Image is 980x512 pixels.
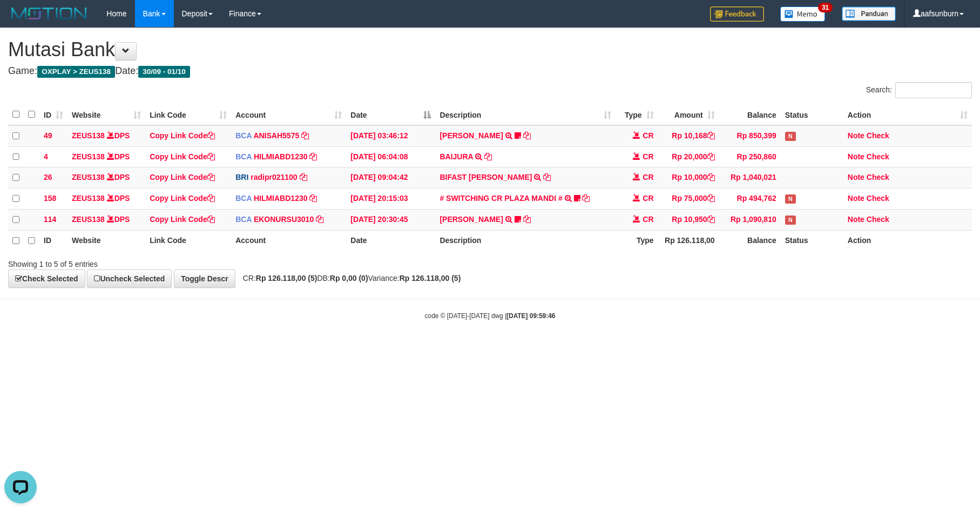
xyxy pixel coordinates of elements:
a: Copy AHMAD AGUSTI to clipboard [523,215,531,224]
td: DPS [67,125,145,146]
td: DPS [67,210,145,231]
span: 30/09 - 01/10 [138,66,190,78]
td: Rp 20,000 [658,146,719,167]
a: Check [867,194,889,203]
th: Action [843,231,972,251]
span: CR [643,152,653,161]
small: code © [DATE]-[DATE] dwg | [425,312,556,320]
td: Rp 10,168 [658,125,719,146]
strong: Rp 126.118,00 (5) [256,274,317,282]
span: Has Note [785,215,796,225]
span: 31 [818,3,833,12]
a: Check [867,152,889,161]
span: Has Note [785,132,796,141]
a: radipr021100 [251,173,297,181]
a: EKONURSU3010 [254,215,314,224]
td: [DATE] 20:15:03 [346,188,435,210]
td: DPS [67,167,145,188]
span: BCA [235,152,252,161]
span: 26 [44,173,52,181]
a: Check [867,173,889,181]
td: DPS [67,146,145,167]
th: Link Code [145,231,231,251]
img: Button%20Memo.svg [780,6,826,22]
a: Check [867,131,889,140]
td: [DATE] 06:04:08 [346,146,435,167]
a: Note [848,215,864,224]
a: ZEUS138 [72,215,105,224]
span: 114 [44,215,56,224]
a: Copy INA PAUJANAH to clipboard [523,131,531,140]
td: Rp 250,860 [719,146,781,167]
span: BCA [235,131,252,140]
a: Copy HILMIABD1230 to clipboard [309,194,317,203]
td: Rp 1,040,021 [719,167,781,188]
th: Status [781,104,843,125]
a: Toggle Descr [174,270,235,288]
span: 158 [44,194,56,203]
img: Feedback.jpg [710,6,764,22]
a: HILMIABD1230 [254,152,308,161]
strong: [DATE] 09:59:46 [506,312,555,320]
span: BCA [235,194,252,203]
a: Copy Link Code [150,215,215,224]
strong: Rp 0,00 (0) [330,274,368,282]
td: Rp 850,399 [719,125,781,146]
h1: Mutasi Bank [8,39,972,60]
a: Copy BAIJURA to clipboard [484,152,492,161]
td: Rp 10,000 [658,167,719,188]
span: CR [643,131,653,140]
a: HILMIABD1230 [254,194,308,203]
th: Account [231,231,346,251]
a: BIFAST [PERSON_NAME] [440,173,532,181]
a: Copy # SWITCHING CR PLAZA MANDI # to clipboard [582,194,590,203]
th: Website: activate to sort column ascending [67,104,145,125]
th: Date [346,231,435,251]
a: Check Selected [8,270,85,288]
th: Type: activate to sort column ascending [616,104,658,125]
a: [PERSON_NAME] [440,131,503,140]
a: Note [848,173,864,181]
a: Copy radipr021100 to clipboard [300,173,307,181]
span: CR: DB: Variance: [238,274,461,282]
th: ID [39,231,67,251]
th: Date: activate to sort column descending [346,104,435,125]
th: Link Code: activate to sort column ascending [145,104,231,125]
a: Copy Link Code [150,173,215,181]
a: Copy Rp 75,000 to clipboard [707,194,715,203]
span: BRI [235,173,248,181]
th: Action: activate to sort column ascending [843,104,972,125]
a: Copy HILMIABD1230 to clipboard [309,152,317,161]
td: DPS [67,188,145,210]
td: Rp 10,950 [658,210,719,231]
td: [DATE] 20:30:45 [346,210,435,231]
span: 4 [44,152,48,161]
a: ZEUS138 [72,131,105,140]
div: Showing 1 to 5 of 5 entries [8,254,400,270]
td: [DATE] 09:04:42 [346,167,435,188]
td: Rp 494,762 [719,188,781,210]
a: Copy Rp 10,950 to clipboard [707,215,715,224]
a: Copy Link Code [150,194,215,203]
a: [PERSON_NAME] [440,215,503,224]
a: Uncheck Selected [87,270,172,288]
th: Website [67,231,145,251]
h4: Game: Date: [8,66,972,77]
a: Copy Link Code [150,152,215,161]
a: Copy Rp 10,000 to clipboard [707,173,715,181]
img: MOTION_logo.png [8,5,90,22]
span: 49 [44,131,52,140]
a: Copy ANISAH5575 to clipboard [301,131,309,140]
th: Description [435,231,615,251]
span: OXPLAY > ZEUS138 [37,66,115,78]
a: Copy Rp 10,168 to clipboard [707,131,715,140]
label: Search: [866,82,972,98]
a: Note [848,131,864,140]
td: Rp 75,000 [658,188,719,210]
a: Copy Link Code [150,131,215,140]
th: Description: activate to sort column ascending [435,104,615,125]
button: Open LiveChat chat widget [4,4,37,37]
span: BCA [235,215,252,224]
a: # SWITCHING CR PLAZA MANDI # [440,194,562,203]
span: CR [643,215,653,224]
